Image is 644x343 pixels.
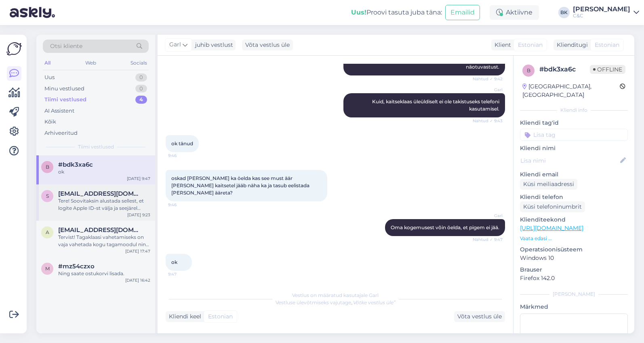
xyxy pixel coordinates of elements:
[554,41,588,49] div: Klienditugi
[292,292,379,298] span: Vestlus on määratud kasutajale Garl
[351,299,396,305] i: „Võtke vestlus üle”
[520,274,628,282] p: Firefox 142.0
[520,254,628,262] p: Windows 10
[472,236,503,243] span: Nähtud ✓ 9:47
[520,144,628,153] p: Kliendi nimi
[125,248,150,254] div: [DATE] 17:47
[168,153,198,159] span: 9:46
[520,201,585,212] div: Küsi telefoninumbrit
[595,41,619,49] span: Estonian
[127,176,150,182] div: [DATE] 9:47
[135,96,147,104] div: 4
[44,85,84,93] div: Minu vestlused
[58,161,93,168] span: #bdk3xa6c
[6,41,22,56] img: Askly Logo
[520,291,628,298] div: [PERSON_NAME]
[520,107,628,114] div: Kliendi info
[520,224,583,232] a: [URL][DOMAIN_NAME]
[58,197,150,212] div: Tere! Soovitaksin alustada sellest, et logite Apple ID-st välja ja seejärel uuesti sisse.
[208,312,233,321] span: Estonian
[171,259,177,265] span: ok
[58,190,142,197] span: Salujarv.janely@gmail.com
[558,7,570,18] div: BK
[520,235,628,242] p: Vaata edasi ...
[539,65,590,74] div: # bdk3xa6c
[490,5,539,20] div: Aktiivne
[351,8,442,17] div: Proovi tasuta juba täna:
[44,118,56,126] div: Kõik
[44,129,78,137] div: Arhiveeritud
[520,215,628,224] p: Klienditeekond
[445,5,480,20] button: Emailid
[527,67,530,73] span: b
[44,96,86,104] div: Tiimi vestlused
[135,85,147,93] div: 0
[520,129,628,141] input: Lisa tag
[58,226,142,234] span: Anastasia.gordeyuk@gmail.com
[518,41,543,49] span: Estonian
[242,40,293,50] div: Võta vestlus üle
[78,143,114,151] span: Tiimi vestlused
[520,179,577,190] div: Küsi meiliaadressi
[573,6,630,13] div: [PERSON_NAME]
[520,245,628,254] p: Operatsioonisüsteem
[46,229,49,235] span: A
[58,234,150,248] div: Tervist! Tagaklaasi vahetamiseks on vaja vahetada kogu tagamoodul ning selle hind on 722€.
[129,58,149,68] div: Socials
[135,73,147,82] div: 0
[171,175,311,196] span: oskad [PERSON_NAME] ka öelda kas see must äär [PERSON_NAME] kaitsetel jääb näha ka ja tasub eelis...
[520,170,628,179] p: Kliendi email
[351,8,366,16] b: Uus!
[169,40,181,49] span: Garl
[276,299,396,305] span: Vestluse ülevõtmiseks vajutage
[45,266,50,272] span: m
[520,303,628,311] p: Märkmed
[472,118,503,124] span: Nähtud ✓ 9:43
[46,193,49,199] span: S
[166,312,201,321] div: Kliendi keel
[192,41,233,49] div: juhib vestlust
[58,263,95,270] span: #mz54czxo
[58,168,150,176] div: ok
[125,277,150,283] div: [DATE] 16:42
[44,73,55,82] div: Uus
[171,140,193,146] span: ok tänud
[520,193,628,201] p: Kliendi telefon
[127,212,150,218] div: [DATE] 9:23
[46,164,49,170] span: b
[84,58,98,68] div: Web
[58,270,150,277] div: Ning saate ostukorvi lisada.
[43,58,52,68] div: All
[590,65,625,74] span: Offline
[391,224,499,230] span: Oma kogemusest võin öelda, et pigem ei jää.
[520,266,628,274] p: Brauser
[573,6,639,19] a: [PERSON_NAME]C&C
[50,42,82,50] span: Otsi kliente
[472,87,503,93] span: Garl
[522,82,620,99] div: [GEOGRAPHIC_DATA], [GEOGRAPHIC_DATA]
[573,13,630,19] div: C&C
[472,76,503,82] span: Nähtud ✓ 9:42
[520,156,619,165] input: Lisa nimi
[372,98,501,112] span: Kuid, kaitseklaas üleüldiselt ei ole takistuseks telefoni kasutamisel.
[472,213,503,219] span: Garl
[44,107,74,115] div: AI Assistent
[454,311,505,322] div: Võta vestlus üle
[168,271,198,277] span: 9:47
[491,41,511,49] div: Klient
[168,202,198,208] span: 9:46
[520,119,628,127] p: Kliendi tag'id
